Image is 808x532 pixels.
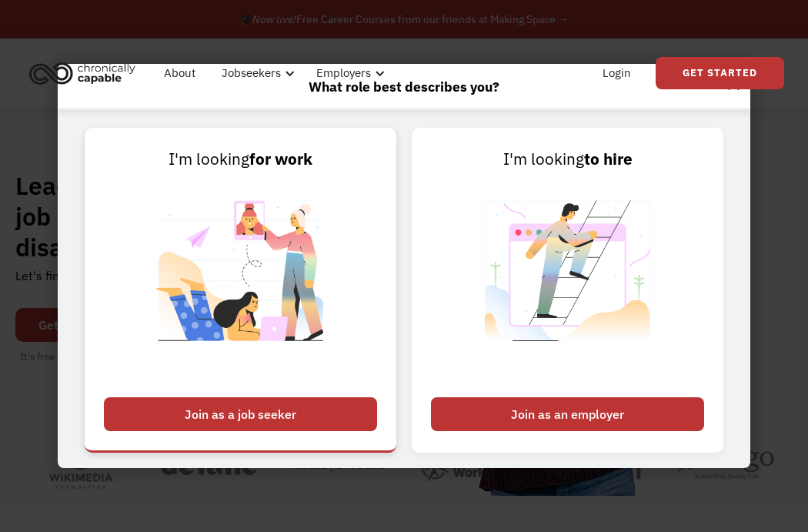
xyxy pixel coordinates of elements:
a: I'm lookingto hireJoin as an employer [412,128,723,453]
a: Login [593,49,640,98]
img: Chronically Capable logo [25,56,140,90]
div: Jobseekers [212,49,299,98]
div: Jobseekers [222,64,281,82]
div: I'm looking [431,147,704,172]
div: Join as a job seeker [104,397,377,431]
div: Employers [316,64,371,82]
a: About [155,49,205,98]
strong: for work [249,149,312,169]
img: Chronically Capable Personalized Job Matching [145,172,336,390]
a: home [25,56,147,90]
div: Join as an employer [431,397,704,431]
div: Employers [307,49,389,98]
a: I'm lookingfor workJoin as a job seeker [85,128,396,453]
a: Get Started [656,57,784,89]
strong: to hire [584,149,633,169]
div: I'm looking [104,147,377,172]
